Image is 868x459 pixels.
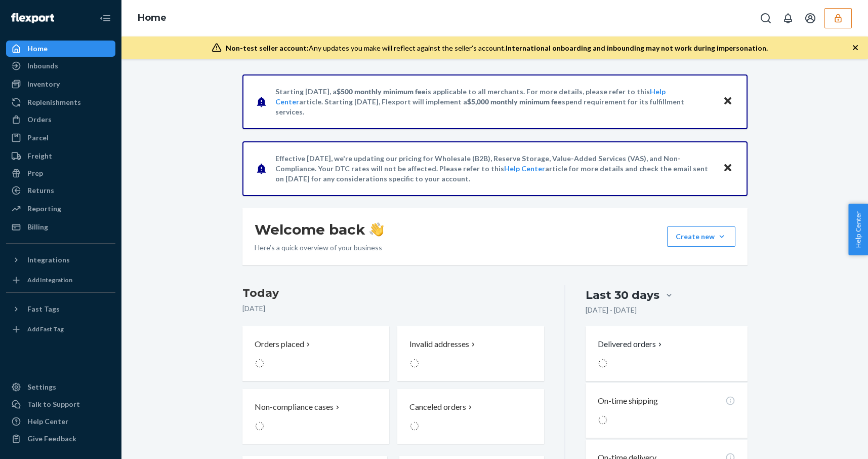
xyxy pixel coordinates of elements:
[6,396,115,412] a: Talk to Support
[275,87,713,117] p: Starting [DATE], a is applicable to all merchants. For more details, please refer to this article...
[6,182,115,199] a: Returns
[27,79,60,89] div: Inventory
[409,338,469,350] p: Invalid addresses
[397,326,544,381] button: Invalid addresses
[27,97,81,107] div: Replenishments
[27,133,49,143] div: Parcel
[598,395,658,407] p: On-time shipping
[130,4,175,33] ol: breadcrumbs
[27,325,64,333] div: Add Fast Tag
[6,76,115,92] a: Inventory
[27,168,43,178] div: Prep
[275,154,713,184] p: Effective [DATE], we're updating our pricing for Wholesale (B2B), Reserve Storage, Value-Added Se...
[27,416,68,427] div: Help Center
[6,321,115,337] a: Add Fast Tag
[467,97,562,106] span: $5,000 monthly minimum fee
[6,219,115,235] a: Billing
[27,114,52,125] div: Orders
[800,8,820,28] button: Open account menu
[721,94,734,109] button: Close
[6,379,115,395] a: Settings
[27,255,70,265] div: Integrations
[226,44,309,52] span: Non-test seller account:
[27,399,80,409] div: Talk to Support
[369,222,384,237] img: hand-wave emoji
[27,222,48,232] div: Billing
[27,204,61,214] div: Reporting
[598,338,664,350] button: Delivered orders
[27,44,48,54] div: Home
[27,61,58,71] div: Inbounds
[667,226,735,247] button: Create new
[6,94,115,110] a: Replenishments
[778,8,798,28] button: Open notifications
[848,204,868,255] button: Help Center
[6,165,115,181] a: Prep
[6,301,115,317] button: Fast Tags
[6,413,115,430] a: Help Center
[27,151,52,161] div: Freight
[27,276,72,284] div: Add Integration
[242,389,389,444] button: Non-compliance cases
[397,389,544,444] button: Canceled orders
[255,401,334,413] p: Non-compliance cases
[6,252,115,268] button: Integrations
[255,243,384,253] p: Here’s a quick overview of your business
[27,304,60,314] div: Fast Tags
[756,8,776,28] button: Open Search Box
[586,287,659,303] div: Last 30 days
[138,12,167,23] a: Home
[6,272,115,288] a: Add Integration
[27,185,54,196] div: Returns
[255,338,304,350] p: Orders placed
[11,13,54,23] img: Flexport logo
[27,382,56,392] div: Settings
[6,201,115,217] a: Reporting
[242,285,545,301] h3: Today
[337,87,426,96] span: $500 monthly minimum fee
[586,305,637,315] p: [DATE] - [DATE]
[27,434,76,444] div: Give Feedback
[6,431,115,447] button: Give Feedback
[721,161,734,176] button: Close
[255,220,384,239] h1: Welcome back
[242,303,545,314] p: [DATE]
[242,326,389,381] button: Orders placed
[6,130,115,146] a: Parcel
[6,111,115,128] a: Orders
[6,58,115,74] a: Inbounds
[504,164,545,173] a: Help Center
[6,41,115,57] a: Home
[409,401,466,413] p: Canceled orders
[226,43,768,53] div: Any updates you make will reflect against the seller's account.
[506,44,768,52] span: International onboarding and inbounding may not work during impersonation.
[95,8,115,28] button: Close Navigation
[6,148,115,164] a: Freight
